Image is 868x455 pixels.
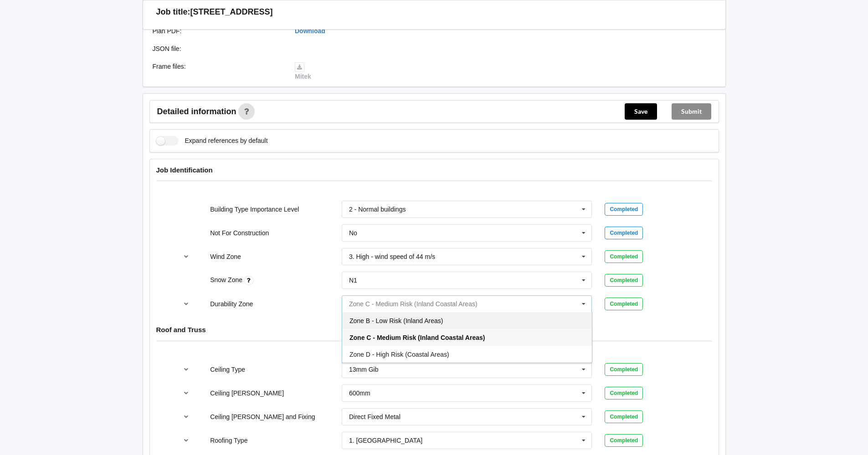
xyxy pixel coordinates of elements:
h3: Job title: [156,7,190,17]
div: Completed [605,203,643,216]
label: Ceiling [PERSON_NAME] [210,389,284,397]
label: Roofing Type [210,437,247,444]
div: 600mm [349,390,370,396]
label: Ceiling [PERSON_NAME] and Fixing [210,413,315,420]
div: 1. [GEOGRAPHIC_DATA] [349,437,422,444]
label: Not For Construction [210,229,269,237]
div: Completed [605,227,643,239]
h3: [STREET_ADDRESS] [190,7,273,17]
span: Zone C - Medium Risk (Inland Coastal Areas) [349,334,485,341]
div: Frame files : [146,62,289,81]
div: Completed [605,274,643,287]
div: 13mm Gib [349,366,379,373]
button: reference-toggle [177,432,195,449]
a: Mitek [295,63,311,80]
span: Zone D - High Risk (Coastal Areas) [349,351,449,358]
label: Expand references by default [156,136,268,146]
button: Save [625,103,657,120]
button: reference-toggle [177,296,195,312]
label: Building Type Importance Level [210,206,299,213]
div: JSON file : [146,44,289,53]
div: Plan PDF : [146,26,289,35]
div: Completed [605,387,643,399]
button: reference-toggle [177,409,195,425]
h4: Roof and Truss [156,325,712,334]
label: Ceiling Type [210,366,245,373]
div: 2 - Normal buildings [349,206,406,212]
button: reference-toggle [177,248,195,265]
div: 3. High - wind speed of 44 m/s [349,253,435,260]
label: Durability Zone [210,300,253,308]
span: Detailed information [157,107,236,116]
h4: Job Identification [156,166,712,174]
div: Completed [605,410,643,423]
span: Zone B - Low Risk (Inland Areas) [349,317,443,324]
div: No [349,230,357,236]
button: reference-toggle [177,361,195,378]
label: Snow Zone [210,276,244,283]
button: reference-toggle [177,385,195,401]
div: Completed [605,434,643,447]
div: Completed [605,250,643,263]
div: N1 [349,277,357,283]
div: Direct Fixed Metal [349,414,401,420]
label: Wind Zone [210,253,241,260]
a: Download [295,27,325,35]
div: Completed [605,363,643,376]
div: Completed [605,298,643,310]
